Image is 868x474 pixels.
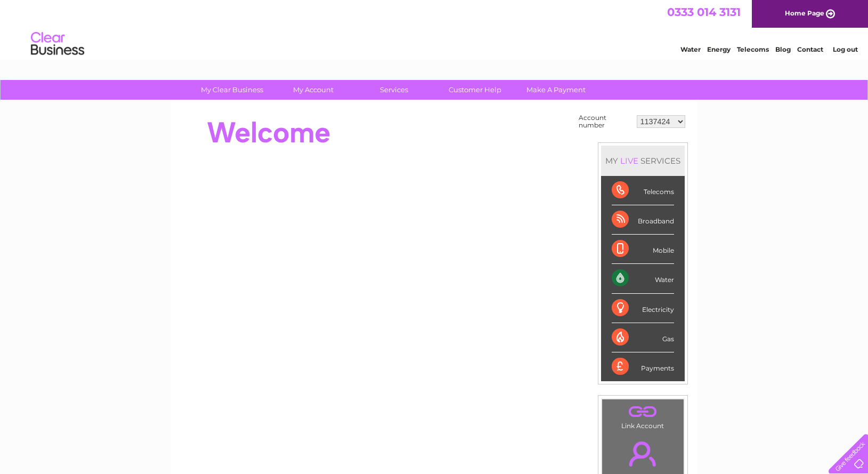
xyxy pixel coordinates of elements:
[605,435,681,472] a: .
[667,5,741,19] a: 0333 014 3131
[601,146,685,176] div: MY SERVICES
[602,399,684,432] td: Link Account
[797,45,823,53] a: Contact
[350,80,438,100] a: Services
[707,45,731,53] a: Energy
[512,80,600,100] a: Make A Payment
[612,294,674,323] div: Electricity
[612,323,674,352] div: Gas
[431,80,519,100] a: Customer Help
[576,111,634,132] td: Account number
[612,235,674,264] div: Mobile
[618,156,640,166] div: LIVE
[612,205,674,235] div: Broadband
[680,45,701,53] a: Water
[737,45,769,53] a: Telecoms
[269,80,357,100] a: My Account
[775,45,791,53] a: Blog
[612,264,674,293] div: Water
[605,402,681,421] a: .
[833,45,858,53] a: Log out
[188,80,276,100] a: My Clear Business
[183,6,686,52] div: Clear Business is a trading name of Verastar Limited (registered in [GEOGRAPHIC_DATA] No. 3667643...
[30,28,85,60] img: logo.png
[612,352,674,381] div: Payments
[612,176,674,205] div: Telecoms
